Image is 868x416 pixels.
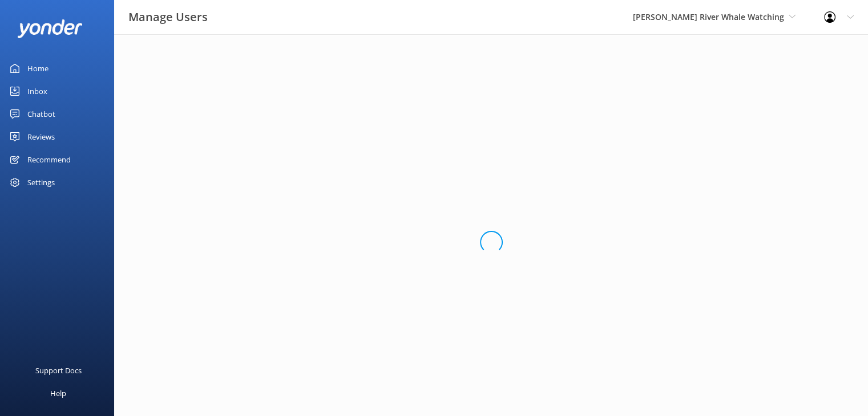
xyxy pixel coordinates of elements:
div: Support Docs [35,359,82,382]
h3: Manage Users [128,8,208,26]
div: Settings [27,171,55,194]
div: Inbox [27,80,47,103]
span: [PERSON_NAME] River Whale Watching [633,11,784,22]
div: Recommend [27,148,71,171]
div: Home [27,57,49,80]
img: yonder-white-logo.png [17,19,83,38]
div: Help [50,382,66,405]
div: Reviews [27,125,55,148]
div: Chatbot [27,103,55,125]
